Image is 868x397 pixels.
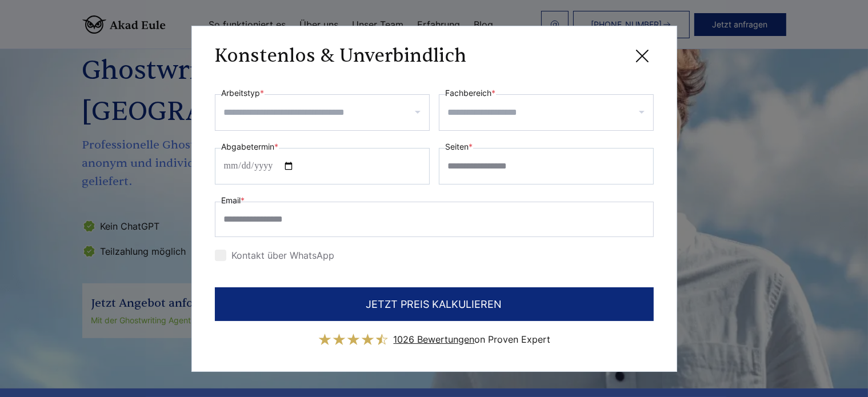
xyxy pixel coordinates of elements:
div: on Proven Expert [394,330,551,348]
span: 1026 Bewertungen [394,334,475,345]
label: Arbeitstyp [222,86,265,100]
label: Abgabetermin [222,140,279,154]
h3: Konstenlos & Unverbindlich [215,45,467,67]
label: Fachbereich [446,86,496,100]
button: JETZT PREIS KALKULIEREN [215,287,654,321]
label: Email [222,194,245,207]
label: Seiten [446,140,473,154]
label: Kontakt über WhatsApp [215,250,335,261]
